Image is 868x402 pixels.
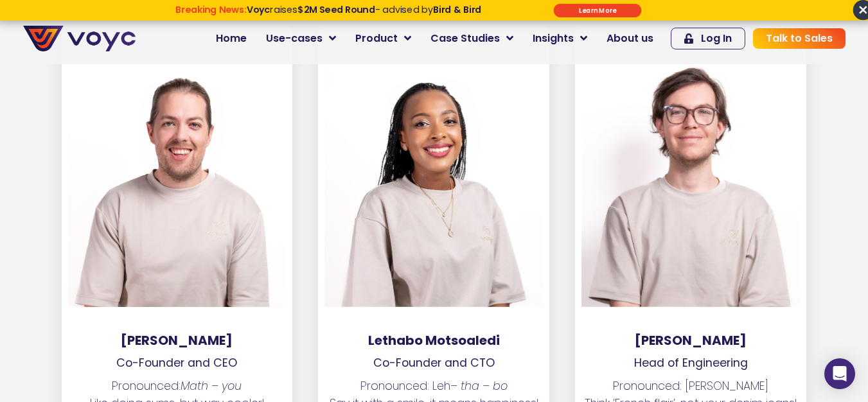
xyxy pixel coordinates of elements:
[246,3,481,16] span: raises - advised by
[597,26,663,51] a: About us
[575,333,806,348] h3: [PERSON_NAME]
[421,26,523,51] a: Case Studies
[62,333,293,348] h3: [PERSON_NAME]
[206,26,256,51] a: Home
[318,333,549,348] h3: Lethabo Motsoaledi
[671,28,745,49] a: Log In
[607,31,653,46] span: About us
[175,3,246,16] strong: Breaking News:
[533,31,574,46] span: Insights
[430,31,500,46] span: Case Studies
[128,4,527,26] div: Breaking News: Voyc raises $2M Seed Round - advised by Bird & Bird
[318,354,549,371] p: Co-Founder and CTO
[824,358,855,389] div: Open Intercom Messenger
[256,26,346,51] a: Use-cases
[181,378,242,394] em: Math – you
[753,28,846,49] a: Talk to Sales
[523,26,597,51] a: Insights
[701,33,732,44] span: Log In
[216,31,247,46] span: Home
[766,33,833,44] span: Talk to Sales
[23,26,136,51] img: voyc-full-logo
[575,354,806,371] p: Head of Engineering
[355,31,398,46] span: Product
[246,3,269,16] strong: Voyc
[346,26,421,51] a: Product
[432,3,481,16] strong: Bird & Bird
[266,31,323,46] span: Use-cases
[62,354,293,371] p: Co-Founder and CEO
[297,3,375,16] strong: $2M Seed Round
[450,378,508,394] em: – tha – bo
[553,4,641,17] div: Submit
